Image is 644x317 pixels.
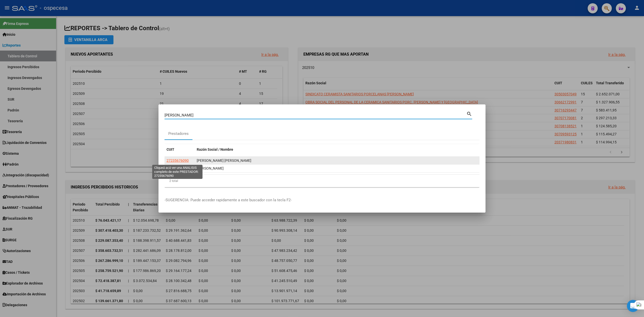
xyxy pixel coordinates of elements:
div: 2 total [165,175,479,187]
span: Razón Social / Nombre [197,147,233,151]
div: [PERSON_NAME] [PERSON_NAME] [197,158,477,164]
datatable-header-cell: Razón Social / Nombre [195,144,479,155]
div: Prestadores [168,131,189,137]
datatable-header-cell: CUIT [165,144,195,155]
span: 20388412403 [167,166,189,170]
div: Open Intercom Messenger [627,300,639,312]
mat-icon: search [466,110,472,116]
span: CUIT [167,147,174,151]
p: -SUGERENCIA: Puede acceder rapidamente a este buscador con la tecla F2- [165,197,479,203]
div: [PERSON_NAME] [197,166,477,171]
span: 27235676090 [167,158,189,163]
